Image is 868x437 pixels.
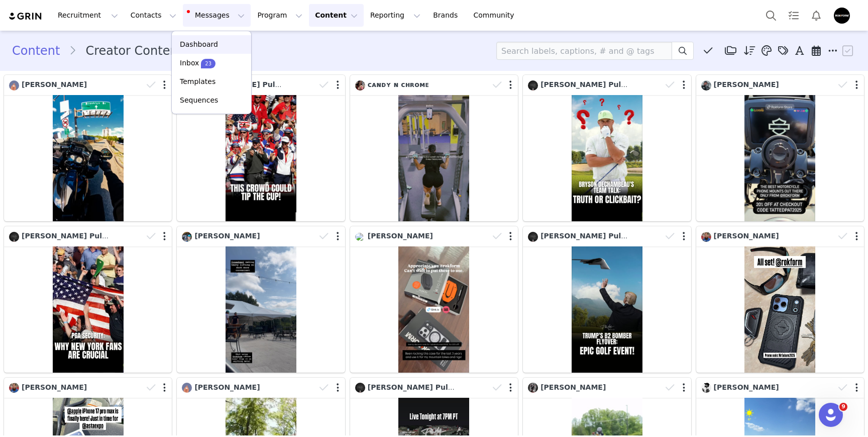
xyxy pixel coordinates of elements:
[8,12,43,21] img: grin logo
[540,383,606,391] span: [PERSON_NAME]
[701,383,711,393] img: 7296a18f-fa6f-4246-af8b-a4d33535fff3.jpg
[9,80,19,91] img: 58ef05f1-2d2a-4669-8145-3c8b4b1f8530.jpg
[714,232,779,240] span: [PERSON_NAME]
[125,4,182,27] button: Contacts
[468,4,525,27] a: Community
[496,42,672,60] input: Search labels, captions, # and @ tags
[528,80,538,91] img: 4f6c0c57-890a-40a2-a8c0-fa3086b1012b.jpg
[9,383,19,393] img: e06643ab-74f3-4ffe-89ef-094dab833076.jpg
[714,80,779,89] span: [PERSON_NAME]
[180,76,215,87] p: Templates
[528,232,538,242] img: 4f6c0c57-890a-40a2-a8c0-fa3086b1012b.jpg
[701,232,711,242] img: e06643ab-74f3-4ffe-89ef-094dab833076.jpg
[180,58,199,68] p: Inbox
[205,60,211,67] p: 23
[22,232,146,240] span: [PERSON_NAME] Pull Hook Golf
[839,403,847,411] span: 9
[540,232,665,240] span: [PERSON_NAME] Pull Hook Golf
[368,80,429,89] span: ᴄᴀɴᴅʏ ɴ ᴄʜʀᴏᴍᴇ
[714,383,779,391] span: [PERSON_NAME]
[180,95,218,106] p: Sequences
[309,4,364,27] button: Content
[355,80,365,91] img: da7351bb-c3cc-4a03-a2c0-c6ae8a67b3bc.jpg
[182,232,192,242] img: 13649ead-b831-4b01-9eb7-527e665768ca.jpg
[540,80,665,89] span: [PERSON_NAME] Pull Hook Golf
[364,4,426,27] button: Reporting
[194,383,260,391] span: [PERSON_NAME]
[251,4,308,27] button: Program
[194,80,318,89] span: [PERSON_NAME] Pull Hook Golf
[760,4,782,27] button: Search
[528,383,538,393] img: f4103cc2-d7ca-4b6a-80c4-fb16cbd071bd.jpg
[182,383,192,393] img: 58ef05f1-2d2a-4669-8145-3c8b4b1f8530.jpg
[22,383,87,391] span: [PERSON_NAME]
[355,233,365,241] img: dc080af5-7961-4fe0-94df-234ac5fb1dea.jpg
[12,42,69,60] a: Content
[368,383,492,391] span: [PERSON_NAME] Pull Hook Golf
[828,8,860,24] button: Profile
[805,4,827,27] button: Notifications
[368,232,433,240] span: [PERSON_NAME]
[22,80,87,89] span: [PERSON_NAME]
[180,39,218,50] p: Dashboard
[194,232,260,240] span: [PERSON_NAME]
[9,232,19,242] img: 4f6c0c57-890a-40a2-a8c0-fa3086b1012b.jpg
[783,4,805,27] a: Tasks
[183,4,251,27] button: Messages
[427,4,467,27] a: Brands
[355,383,365,393] img: 4f6c0c57-890a-40a2-a8c0-fa3086b1012b.jpg
[819,403,843,427] iframe: Intercom live chat
[52,4,124,27] button: Recruitment
[834,8,850,24] img: f8784e91-5e46-4e4c-b7be-4fd6d63169af.png
[701,80,711,91] img: b1a8de1a-f131-43e1-b08c-7315a2ca5f04.jpg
